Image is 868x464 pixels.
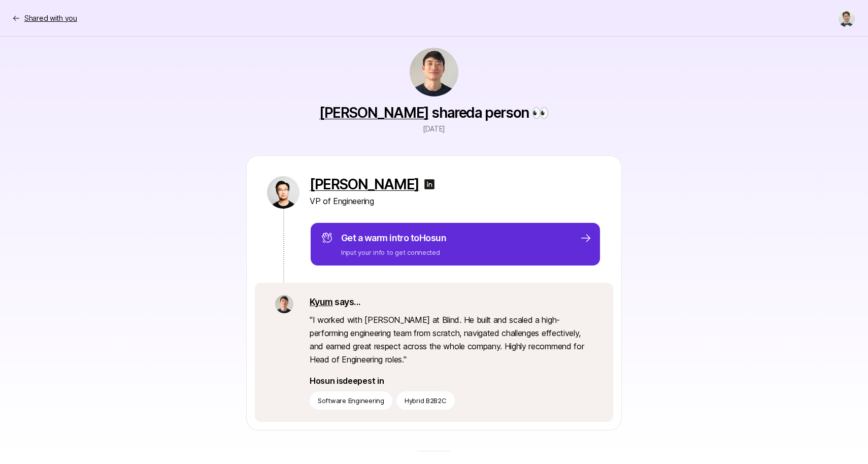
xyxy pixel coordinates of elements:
p: Input your info to get connected [341,247,446,257]
a: [PERSON_NAME] [310,176,419,192]
img: ACg8ocKpC0VoZxj9mtyTRzishkZZzulGsul82vhyHOUV9TksoYt49r2lLw=s160-c [275,295,293,313]
a: Kyum [310,296,333,307]
p: " I worked with [PERSON_NAME] at Blind. He built and scaled a high-performing engineering team fr... [310,313,593,366]
p: VP of Engineering [310,194,601,208]
p: [DATE] [423,123,445,135]
img: linkedin-logo [423,178,436,190]
p: Get a warm intro [341,231,446,245]
span: to Hosun [411,233,446,243]
p: Shared with you [24,12,77,24]
p: Hosun is deepest in [310,374,593,387]
p: shared a person 👀 [319,105,549,121]
img: e2048556_ce17_4e48_b399_42b8aa3293ef.jpg [267,176,299,209]
img: ACg8ocKpC0VoZxj9mtyTRzishkZZzulGsul82vhyHOUV9TksoYt49r2lLw=s160-c [410,48,458,96]
a: [PERSON_NAME] [319,104,429,121]
img: Alexander Yoon [838,10,855,27]
p: says... [310,295,593,309]
p: Hybrid B2B2C [405,395,447,406]
p: Software Engineering [318,395,384,406]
